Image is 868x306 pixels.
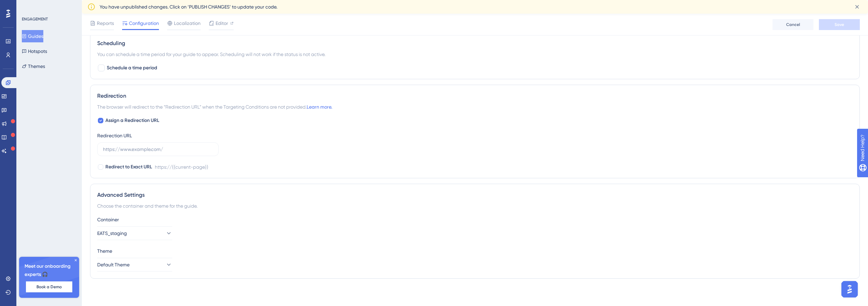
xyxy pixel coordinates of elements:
div: Advanced Settings [97,191,853,199]
button: Hotspots [22,45,47,57]
button: Default Theme [97,258,172,272]
div: ENGAGEMENT [22,16,48,22]
div: Redirection [97,92,853,100]
span: Reports [97,19,114,27]
span: Default Theme [97,261,130,269]
span: Localization [174,19,201,27]
span: EATS_staging [97,229,127,237]
span: You have unpublished changes. Click on ‘PUBLISH CHANGES’ to update your code. [100,3,277,11]
button: Cancel [773,19,813,30]
div: Scheduling [97,39,853,47]
div: Theme [97,247,853,255]
div: Choose the container and theme for the guide. [97,202,853,210]
span: Configuration [129,19,159,27]
iframe: UserGuiding AI Assistant Launcher [839,279,860,300]
div: Container [97,215,853,224]
span: Meet our onboarding experts 🎧 [25,262,74,279]
span: Need Help? [16,2,43,10]
span: Redirect to Exact URL [105,163,152,171]
button: EATS_staging [97,226,172,240]
button: Book a Demo [26,281,72,292]
div: Redirection URL [97,131,132,140]
span: Assign a Redirection URL [105,116,159,125]
button: Themes [22,60,45,72]
span: Save [835,22,844,27]
span: Schedule a time period [107,64,157,72]
span: Cancel [786,22,800,27]
button: Guides [22,30,43,42]
span: Editor [216,19,228,27]
button: Save [819,19,860,30]
div: https://{{current-page}} [155,163,208,171]
input: https://www.example.com/ [103,145,213,153]
span: The browser will redirect to the “Redirection URL” when the Targeting Conditions are not provided. [97,103,332,111]
a: Learn more. [307,104,332,110]
span: Book a Demo [36,284,62,290]
div: You can schedule a time period for your guide to appear. Scheduling will not work if the status i... [97,50,853,58]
